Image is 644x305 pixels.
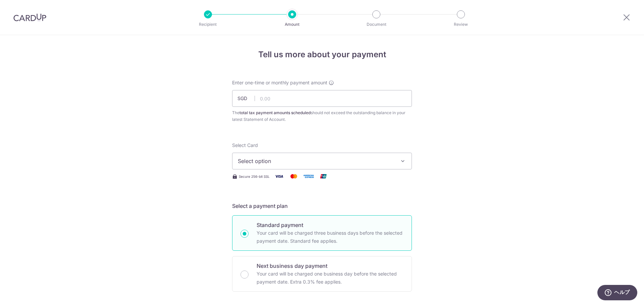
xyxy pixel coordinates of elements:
span: SGD [237,95,255,102]
img: CardUp [13,13,46,21]
img: Mastercard [287,172,301,180]
p: Review [436,21,486,28]
h5: Select a payment plan [232,202,412,210]
p: Your card will be charged one business day before the selected payment date. Extra 0.3% fee applies. [257,270,404,286]
p: Next business day payment [257,262,404,270]
b: total tax payment amounts scheduled [239,110,311,115]
img: Visa [272,172,286,180]
iframe: ウィジェットを開いて詳しい情報を確認できます [597,285,637,302]
h4: Tell us more about your payment [232,49,412,61]
p: Recipient [183,21,233,28]
p: Amount [267,21,317,28]
div: The should not exceed the outstanding balance in your latest Statement of Account. [232,109,412,123]
p: Document [352,21,401,28]
span: Select option [238,157,394,165]
img: Union Pay [317,172,330,180]
input: 0.00 [232,90,412,107]
span: translation missing: en.payables.payment_networks.credit_card.summary.labels.select_card [232,142,258,148]
span: Enter one-time or monthly payment amount [232,79,327,86]
p: Standard payment [257,221,404,229]
img: American Express [302,172,315,180]
button: Select option [232,153,412,169]
span: Secure 256-bit SSL [239,174,270,179]
p: Your card will be charged three business days before the selected payment date. Standard fee appl... [257,229,404,245]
